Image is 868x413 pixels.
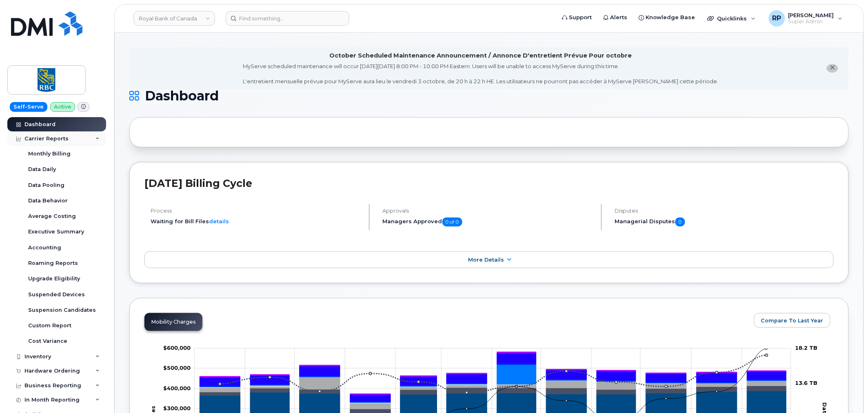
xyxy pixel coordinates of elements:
[209,218,229,224] a: details
[383,218,594,226] h5: Managers Approved
[615,218,834,226] h5: Managerial Disputes
[145,90,219,102] span: Dashboard
[151,208,362,214] h4: Process
[163,344,191,351] tspan: $600,000
[163,365,191,371] tspan: $500,000
[675,218,685,226] span: 0
[200,353,787,402] g: HST
[761,317,824,324] span: Compare To Last Year
[795,380,818,386] tspan: 13.6 TB
[163,385,191,391] tspan: $400,000
[329,51,632,60] div: October Scheduled Maintenance Announcement / Annonce D'entretient Prévue Pour octobre
[144,177,834,189] h2: [DATE] Billing Cycle
[151,218,362,225] li: Waiting for Bill Files
[383,208,594,214] h4: Approvals
[163,365,191,371] g: $0
[754,313,830,328] button: Compare To Last Year
[615,208,834,214] h4: Disputes
[163,385,191,391] g: $0
[243,62,719,85] div: MyServe scheduled maintenance will occur [DATE][DATE] 8:00 PM - 10:00 PM Eastern. Users will be u...
[163,344,191,351] g: $0
[442,218,462,226] span: 0 of 0
[827,64,838,73] button: close notification
[468,257,504,263] span: More Details
[163,405,191,411] tspan: $300,000
[163,405,191,411] g: $0
[795,344,818,351] tspan: 18.2 TB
